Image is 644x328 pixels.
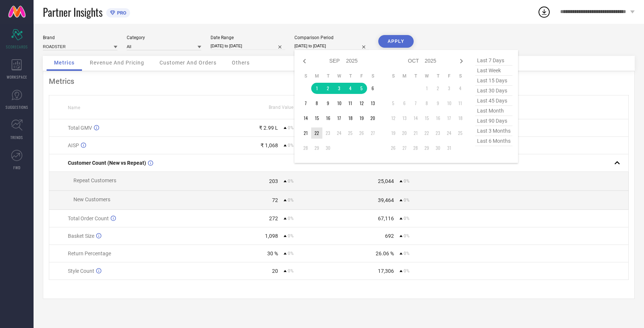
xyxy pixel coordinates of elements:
[404,233,410,239] span: 0%
[311,142,322,154] td: Mon Sep 29 2025
[376,250,394,256] div: 26.06 %
[73,196,110,202] span: New Customers
[300,98,311,109] td: Sun Sep 07 2025
[367,83,378,94] td: Sat Sep 06 2025
[399,73,410,79] th: Monday
[311,113,322,124] td: Mon Sep 15 2025
[432,127,443,139] td: Thu Oct 23 2025
[378,35,414,48] button: APPLY
[356,98,367,109] td: Fri Sep 12 2025
[68,142,79,148] span: AISP
[399,142,410,154] td: Mon Oct 27 2025
[455,113,466,124] td: Sat Oct 18 2025
[404,198,410,203] span: 0%
[367,98,378,109] td: Sat Sep 13 2025
[388,73,399,79] th: Sunday
[404,179,410,184] span: 0%
[322,83,334,94] td: Tue Sep 02 2025
[475,66,512,76] span: last week
[49,77,629,86] div: Metrics
[421,73,432,79] th: Wednesday
[388,127,399,139] td: Sun Oct 19 2025
[345,127,356,139] td: Thu Sep 25 2025
[410,142,421,154] td: Tue Oct 28 2025
[421,142,432,154] td: Wed Oct 29 2025
[13,165,20,170] span: FWD
[455,127,466,139] td: Sat Oct 25 2025
[288,125,294,130] span: 0%
[421,83,432,94] td: Wed Oct 01 2025
[68,250,111,256] span: Return Percentage
[311,98,322,109] td: Mon Sep 08 2025
[127,35,201,40] div: Category
[294,42,369,50] input: Select comparison period
[54,60,75,66] span: Metrics
[378,178,394,184] div: 25,044
[269,215,278,221] div: 272
[356,113,367,124] td: Fri Sep 19 2025
[378,268,394,274] div: 17,306
[232,60,250,66] span: Others
[399,127,410,139] td: Mon Oct 20 2025
[367,113,378,124] td: Sat Sep 20 2025
[421,113,432,124] td: Wed Oct 15 2025
[345,113,356,124] td: Thu Sep 18 2025
[300,142,311,154] td: Sun Sep 28 2025
[211,35,285,40] div: Date Range
[475,126,512,136] span: last 3 months
[378,215,394,221] div: 67,116
[399,113,410,124] td: Mon Oct 13 2025
[288,268,294,274] span: 0%
[211,42,285,50] input: Select date range
[345,98,356,109] td: Thu Sep 11 2025
[334,83,345,94] td: Wed Sep 03 2025
[356,83,367,94] td: Fri Sep 05 2025
[10,135,23,140] span: TRENDS
[68,105,80,110] span: Name
[421,98,432,109] td: Wed Oct 08 2025
[356,73,367,79] th: Friday
[272,268,278,274] div: 20
[475,116,512,126] span: last 90 days
[432,83,443,94] td: Thu Oct 02 2025
[457,57,466,66] div: Next month
[367,127,378,139] td: Sat Sep 27 2025
[73,177,116,183] span: Repeat Customers
[432,73,443,79] th: Thursday
[311,73,322,79] th: Monday
[345,83,356,94] td: Thu Sep 04 2025
[288,216,294,221] span: 0%
[432,142,443,154] td: Thu Oct 30 2025
[410,127,421,139] td: Tue Oct 21 2025
[432,113,443,124] td: Thu Oct 16 2025
[7,74,27,80] span: WORKSPACE
[259,125,278,131] div: ₹ 2.99 L
[367,73,378,79] th: Saturday
[322,142,334,154] td: Tue Sep 30 2025
[300,113,311,124] td: Sun Sep 14 2025
[378,197,394,203] div: 39,464
[334,73,345,79] th: Wednesday
[388,142,399,154] td: Sun Oct 26 2025
[115,10,126,16] span: PRO
[475,136,512,146] span: last 6 months
[410,73,421,79] th: Tuesday
[334,98,345,109] td: Wed Sep 10 2025
[43,35,117,40] div: Brand
[410,113,421,124] td: Tue Oct 14 2025
[288,179,294,184] span: 0%
[475,76,512,86] span: last 15 days
[311,83,322,94] td: Mon Sep 01 2025
[388,113,399,124] td: Sun Oct 12 2025
[300,127,311,139] td: Sun Sep 21 2025
[421,127,432,139] td: Wed Oct 22 2025
[475,56,512,66] span: last 7 days
[443,73,455,79] th: Friday
[269,105,293,110] span: Brand Value
[90,60,144,66] span: Revenue And Pricing
[322,98,334,109] td: Tue Sep 09 2025
[443,98,455,109] td: Fri Oct 10 2025
[68,215,109,221] span: Total Order Count
[265,233,278,239] div: 1,098
[404,251,410,256] span: 0%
